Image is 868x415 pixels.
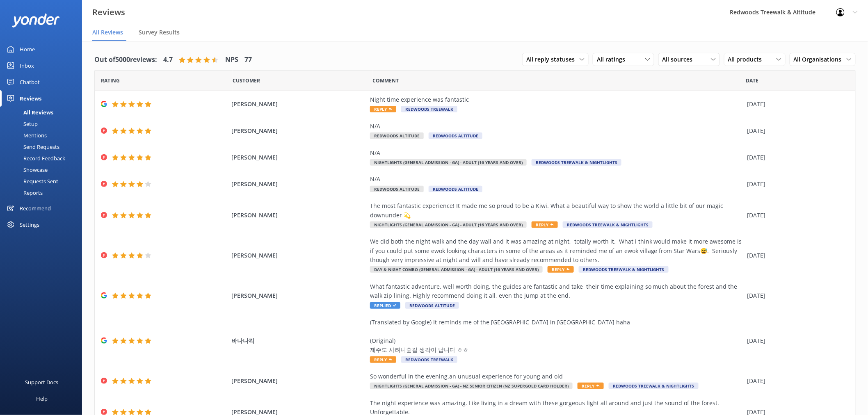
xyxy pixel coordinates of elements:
span: Day & Night Combo (General Admission - GA) - Adult (16 years and over) [370,266,543,273]
a: Mentions [5,130,82,141]
span: [PERSON_NAME] [231,100,366,109]
div: [DATE] [747,251,845,260]
div: [DATE] [747,100,845,109]
span: Redwoods Treewalk & Nightlights [609,383,699,389]
div: Home [20,41,35,57]
span: [PERSON_NAME] [231,291,366,300]
span: Redwoods Altitude [405,302,459,309]
h4: 4.7 [163,55,173,65]
span: Redwoods Altitude [429,186,482,192]
img: yonder-white-logo.png [12,14,59,27]
span: Redwoods Altitude [370,186,424,192]
span: Question [373,77,399,84]
div: Requests Sent [5,176,58,187]
a: Requests Sent [5,176,82,187]
span: [PERSON_NAME] [231,180,366,189]
span: All ratings [597,55,630,64]
div: We did both the night walk and the day wall and it was amazing at night, totally worth it. What i... [370,237,743,265]
div: (Translated by Google) It reminds me of the [GEOGRAPHIC_DATA] in [GEOGRAPHIC_DATA] haha (Original... [370,318,743,355]
span: All Reviews [92,28,123,36]
div: Setup [5,118,38,130]
div: Showcase [5,164,48,176]
span: [PERSON_NAME] [231,211,366,220]
span: Nightlights (General Admission - GA) - NZ Senior Citizen (NZ SuperGold Card Holder) [370,383,573,389]
span: Redwoods Treewalk & Nightlights [532,159,621,166]
span: Date [746,77,759,84]
span: Redwoods Treewalk [401,106,457,112]
a: Record Feedback [5,153,82,164]
span: Survey Results [139,28,180,36]
div: [DATE] [747,180,845,189]
a: Reports [5,187,82,198]
span: [PERSON_NAME] [231,251,366,260]
div: Record Feedback [5,153,65,164]
span: Reply [532,221,558,228]
h4: 77 [244,55,252,65]
a: All Reviews [5,107,82,118]
a: Send Requests [5,141,82,153]
span: Date [233,77,260,84]
span: All reply statuses [526,55,580,64]
h4: Out of 5000 reviews: [94,55,157,65]
span: Reply [370,356,396,363]
a: Setup [5,118,82,130]
div: What fantastic adventure, well worth doing, the guides are fantastic and take their time explaini... [370,282,743,301]
span: Redwoods Altitude [370,132,424,139]
a: Showcase [5,164,82,176]
div: Reviews [20,90,41,107]
span: Date [101,77,120,84]
div: [DATE] [747,126,845,135]
span: Replied [370,302,400,309]
div: [DATE] [747,211,845,220]
div: N/A [370,122,743,131]
h4: NPS [225,55,238,65]
span: Nightlights (General Admission - GA) - Adult (16 years and over) [370,221,527,228]
div: N/A [370,175,743,184]
div: N/A [370,148,743,157]
div: The most fantastic experience! It made me so proud to be a Kiwi. What a beautiful way to show the... [370,201,743,220]
span: Redwoods Treewalk & Nightlights [563,221,653,228]
span: Redwoods Treewalk [401,356,457,363]
div: Mentions [5,130,47,141]
span: All products [728,55,767,64]
div: [DATE] [747,376,845,385]
span: Redwoods Altitude [429,132,482,139]
div: Inbox [20,57,34,74]
div: Recommend [20,200,51,217]
span: [PERSON_NAME] [231,376,366,385]
div: [DATE] [747,153,845,162]
div: Support Docs [25,374,59,390]
div: All Reviews [5,107,53,118]
div: [DATE] [747,291,845,300]
span: Redwoods Treewalk & Nightlights [579,266,669,273]
span: Reply [548,266,574,273]
div: Help [36,390,48,407]
span: 바나나킥 [231,336,366,345]
span: Reply [578,383,604,389]
span: [PERSON_NAME] [231,126,366,135]
span: Nightlights (General Admission - GA) - Adult (16 years and over) [370,159,527,166]
div: Night time experience was fantastic [370,95,743,104]
span: Reply [370,106,396,112]
h3: Reviews [92,6,125,19]
span: All Organisations [794,55,847,64]
span: All sources [662,55,698,64]
span: [PERSON_NAME] [231,153,366,162]
div: So wonderful in the evening.an unusual experience for young and old [370,372,743,381]
div: Settings [20,217,39,233]
div: Send Requests [5,141,59,153]
div: Reports [5,187,43,198]
div: [DATE] [747,336,845,345]
div: Chatbot [20,74,40,90]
